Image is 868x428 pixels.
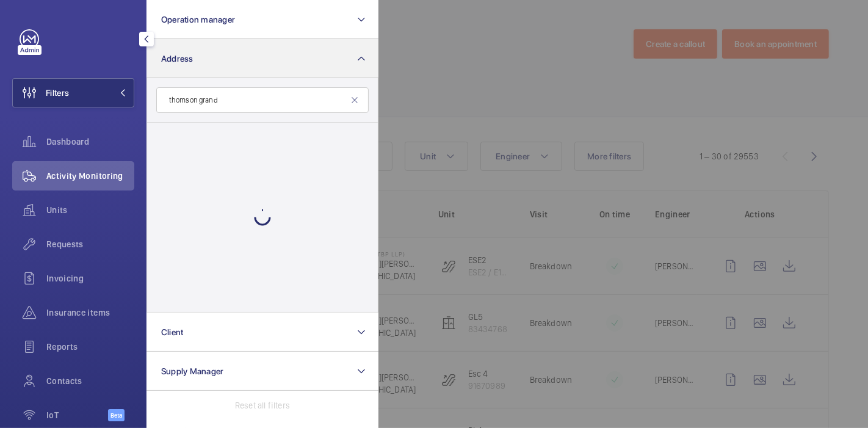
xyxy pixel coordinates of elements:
span: IoT [46,409,108,421]
span: Contacts [46,375,134,387]
span: Reports [46,341,134,353]
span: Beta [108,409,125,421]
button: Filters [12,78,134,107]
span: Filters [46,87,69,99]
span: Insurance items [46,306,134,319]
span: Invoicing [46,272,134,285]
span: Activity Monitoring [46,170,134,182]
span: Requests [46,238,134,250]
span: Units [46,204,134,216]
span: Dashboard [46,136,134,148]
